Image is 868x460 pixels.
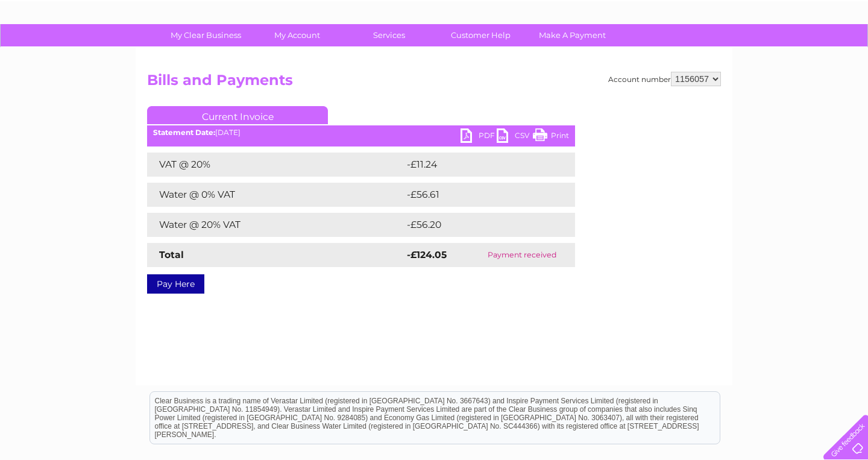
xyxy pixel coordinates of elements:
[248,24,347,46] a: My Account
[641,6,724,21] a: 0333 014 3131
[469,243,575,267] td: Payment received
[147,72,721,95] h2: Bills and Payments
[30,31,92,68] img: logo.png
[150,7,720,58] div: Clear Business is a trading name of Verastar Limited (registered in [GEOGRAPHIC_DATA] No. 3667643...
[147,274,204,294] a: Pay Here
[533,128,569,146] a: Print
[828,51,857,60] a: Log out
[497,128,533,146] a: CSV
[404,213,553,237] td: -£56.20
[656,51,679,60] a: Water
[431,24,530,46] a: Customer Help
[523,24,622,46] a: Make A Payment
[404,153,550,177] td: -£11.24
[461,128,497,146] a: PDF
[159,249,184,260] strong: Total
[686,51,712,60] a: Energy
[608,72,721,86] div: Account number
[763,51,781,60] a: Blog
[147,213,404,237] td: Water @ 20% VAT
[147,106,328,124] a: Current Invoice
[339,24,439,46] a: Services
[147,183,404,207] td: Water @ 0% VAT
[788,51,817,60] a: Contact
[147,128,575,137] div: [DATE]
[720,51,756,60] a: Telecoms
[147,153,404,177] td: VAT @ 20%
[407,249,447,260] strong: -£124.05
[404,183,552,207] td: -£56.61
[153,128,215,137] b: Statement Date:
[156,24,256,46] a: My Clear Business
